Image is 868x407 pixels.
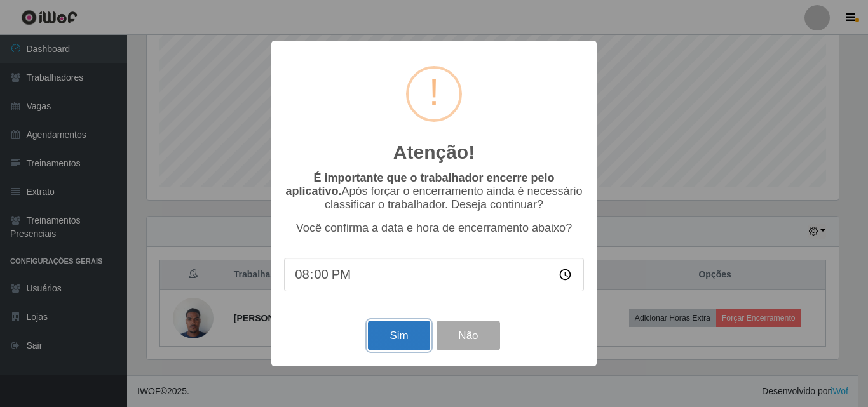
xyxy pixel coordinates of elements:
p: Você confirma a data e hora de encerramento abaixo? [284,222,584,235]
b: É importante que o trabalhador encerre pelo aplicativo. [285,171,554,197]
h2: Atenção! [393,141,475,164]
button: Sim [368,321,430,350]
button: Não [437,321,499,350]
p: Após forçar o encerramento ainda é necessário classificar o trabalhador. Deseja continuar? [284,171,584,211]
